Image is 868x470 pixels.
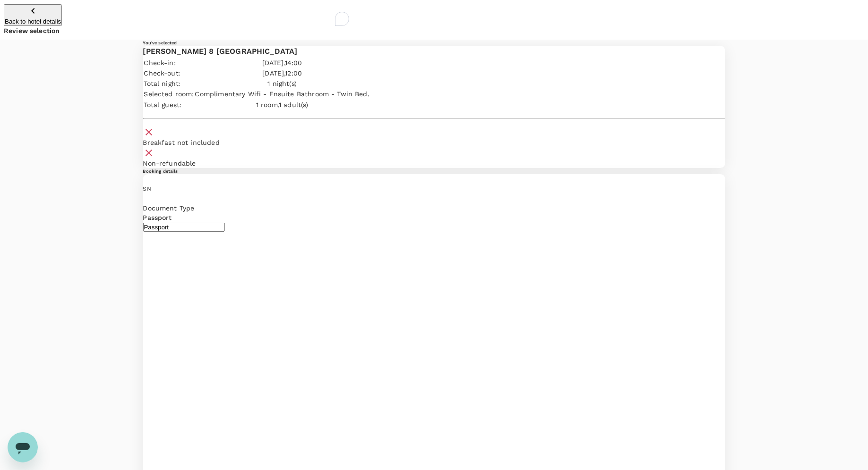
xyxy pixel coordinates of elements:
span: : [179,69,180,77]
h6: You've selected [143,40,725,46]
table: simple table [143,57,370,110]
p: 1 room , 1 adult(s) [195,100,370,109]
div: Breakfast not included [143,138,725,147]
p: [PERSON_NAME] 8 [GEOGRAPHIC_DATA] [143,46,725,57]
span: Total guest [144,101,180,109]
span: Document Type [143,204,195,212]
span: Check-out [144,69,179,77]
div: Non-refundable [143,159,725,168]
span: Selected room [144,90,192,98]
span: : [192,90,194,98]
p: Complimentary Wifi - Ensuite Bathroom - Twin Bed. [195,89,370,99]
p: Suphakit [143,194,725,203]
iframe: Button to launch messaging window [8,432,38,462]
span: : [179,80,180,87]
span: : [180,101,181,109]
p: Back to hotel details [5,18,61,25]
span: Total night [144,80,179,87]
div: Review selection [4,26,864,35]
button: Back to hotel details [4,4,62,26]
span: Lead traveller : [143,175,191,183]
h6: Booking details [143,168,725,174]
p: [DATE] , 12:00 [195,68,370,78]
p: Passport [143,213,725,222]
p: 1 night(s) [195,79,370,88]
span: : [174,59,176,67]
span: SN [143,185,151,192]
p: [DATE] , 14:00 [195,58,370,67]
span: Check-in [144,59,174,67]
